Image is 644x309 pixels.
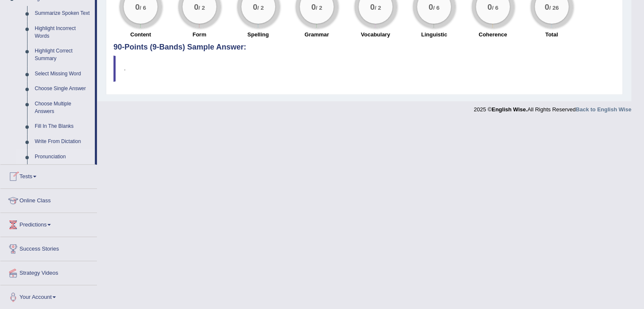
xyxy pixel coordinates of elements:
label: Total [545,30,558,39]
a: Strategy Videos [0,261,97,282]
a: Highlight Incorrect Words [31,21,95,44]
a: Choose Single Answer [31,81,95,97]
a: Choose Multiple Answers [31,97,95,119]
small: / 6 [492,5,498,11]
a: Fill In The Blanks [31,119,95,134]
label: Grammar [304,30,329,39]
a: Predictions [0,213,97,234]
big: 0 [135,2,140,11]
label: Coherence [478,30,507,39]
a: Online Class [0,189,97,210]
a: Your Account [0,285,97,306]
big: 0 [544,2,549,11]
big: 0 [194,2,199,11]
big: 0 [428,2,433,11]
div: 2025 © All Rights Reserved [474,101,631,113]
blockquote: . [113,55,615,81]
big: 0 [370,2,375,11]
a: Success Stories [0,237,97,258]
small: / 2 [199,5,205,11]
a: Select Missing Word [31,66,95,82]
a: Write From Dictation [31,134,95,149]
label: Form [193,30,207,39]
label: Linguistic [421,30,447,39]
big: 0 [253,2,257,11]
big: 0 [311,2,316,11]
strong: English Wise. [492,106,527,113]
label: Content [130,30,151,39]
small: / 6 [433,5,439,11]
small: / 2 [257,5,263,11]
a: Pronunciation [31,149,95,165]
a: Back to English Wise [576,106,631,113]
label: Spelling [247,30,269,39]
big: 0 [487,2,492,11]
small: / 2 [375,5,381,11]
a: Tests [0,165,97,186]
a: Highlight Correct Summary [31,44,95,66]
small: / 26 [549,5,559,11]
small: / 2 [316,5,322,11]
small: / 6 [140,5,146,11]
a: Summarize Spoken Text [31,6,95,21]
label: Vocabulary [361,30,390,39]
